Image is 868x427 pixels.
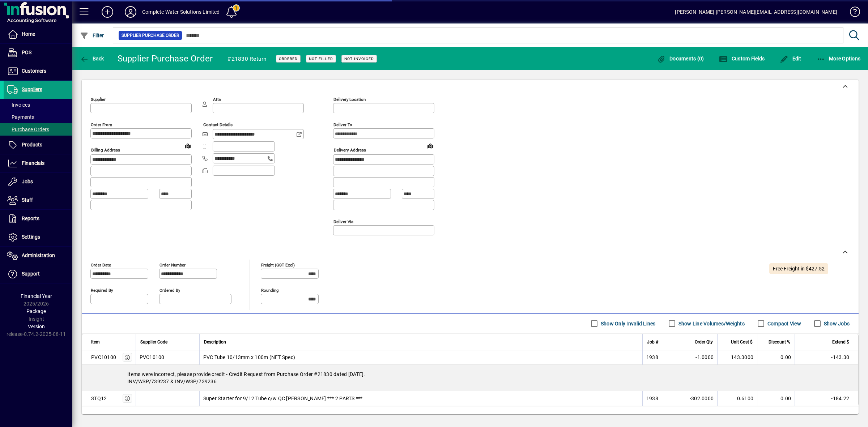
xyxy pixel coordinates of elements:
[182,140,193,151] a: View on map
[7,114,34,120] span: Payments
[91,122,112,127] mat-label: Order from
[4,136,72,154] a: Products
[815,52,863,65] button: More Options
[757,391,795,406] td: 0.00
[677,320,745,327] label: Show Line Volumes/Weights
[140,338,167,346] span: Supplier Code
[425,140,436,151] a: View on map
[7,127,49,132] span: Purchase Orders
[21,293,52,299] span: Financial Year
[91,338,100,346] span: Item
[822,320,850,327] label: Show Jobs
[795,350,858,365] td: -143.30
[159,262,186,267] mat-label: Order number
[795,391,858,406] td: -184.22
[4,247,72,265] a: Administration
[599,320,656,327] label: Show Only Invalid Lines
[22,160,44,166] span: Financials
[4,265,72,283] a: Support
[22,68,46,74] span: Customers
[655,52,706,65] button: Documents (0)
[344,56,374,61] span: Not Invoiced
[91,262,111,267] mat-label: Order date
[646,354,658,361] span: 1938
[646,395,658,402] span: 1938
[28,324,45,329] span: Version
[780,56,801,61] span: Edit
[80,33,104,38] span: Filter
[309,56,333,61] span: Not Filled
[22,215,39,221] span: Reports
[91,287,113,293] mat-label: Required by
[4,210,72,228] a: Reports
[122,32,179,39] span: Supplier Purchase Order
[675,6,837,18] div: [PERSON_NAME] [PERSON_NAME][EMAIL_ADDRESS][DOMAIN_NAME]
[4,191,72,209] a: Staff
[203,354,295,361] span: PVC Tube 10/13mm x 100m (NFT Spec)
[22,86,42,92] span: Suppliers
[4,62,72,80] a: Customers
[22,31,35,37] span: Home
[22,197,33,203] span: Staff
[333,97,366,102] mat-label: Delivery Location
[4,173,72,191] a: Jobs
[717,391,757,406] td: 0.6100
[96,5,119,18] button: Add
[717,350,757,365] td: 143.3000
[261,287,278,293] mat-label: Rounding
[118,53,213,64] div: Supplier Purchase Order
[142,6,220,18] div: Complete Water Solutions Limited
[4,123,72,136] a: Purchase Orders
[22,50,31,55] span: POS
[657,56,704,61] span: Documents (0)
[686,350,717,365] td: -1.0000
[832,338,849,346] span: Extend $
[159,287,180,293] mat-label: Ordered by
[91,395,107,402] div: STQ12
[719,56,765,61] span: Custom Fields
[757,350,795,365] td: 0.00
[695,338,713,346] span: Order Qty
[136,350,199,365] td: PVC10100
[4,111,72,123] a: Payments
[22,179,33,184] span: Jobs
[82,365,858,391] div: Items were incorrect, please provide credit - Credit Request from Purchase Order #21830 dated [DA...
[766,320,801,327] label: Compact View
[647,338,658,346] span: Job #
[203,395,363,402] span: Super Starter for 9/12 Tube c/w QC [PERSON_NAME] *** 2 PARTS ***
[4,25,72,43] a: Home
[778,52,803,65] button: Edit
[119,5,142,18] button: Profile
[686,391,717,406] td: -302.0000
[91,354,116,361] div: PVC10100
[213,97,221,102] mat-label: Attn
[22,271,40,277] span: Support
[333,122,352,127] mat-label: Deliver To
[769,338,790,346] span: Discount %
[817,56,861,61] span: More Options
[26,308,46,314] span: Package
[844,1,859,25] a: Knowledge Base
[72,52,112,65] app-page-header-button: Back
[80,56,104,61] span: Back
[717,52,766,65] button: Custom Fields
[22,252,55,258] span: Administration
[4,154,72,172] a: Financials
[261,262,295,267] mat-label: Freight (GST excl)
[78,52,106,65] button: Back
[731,338,753,346] span: Unit Cost $
[22,142,42,148] span: Products
[773,266,825,272] span: Free Freight in $427.52
[7,102,30,108] span: Invoices
[227,53,267,65] div: #21830 Return
[4,228,72,246] a: Settings
[22,234,40,240] span: Settings
[279,56,298,61] span: Ordered
[4,99,72,111] a: Invoices
[4,44,72,62] a: POS
[333,219,353,224] mat-label: Deliver via
[78,29,106,42] button: Filter
[204,338,226,346] span: Description
[91,97,106,102] mat-label: Supplier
